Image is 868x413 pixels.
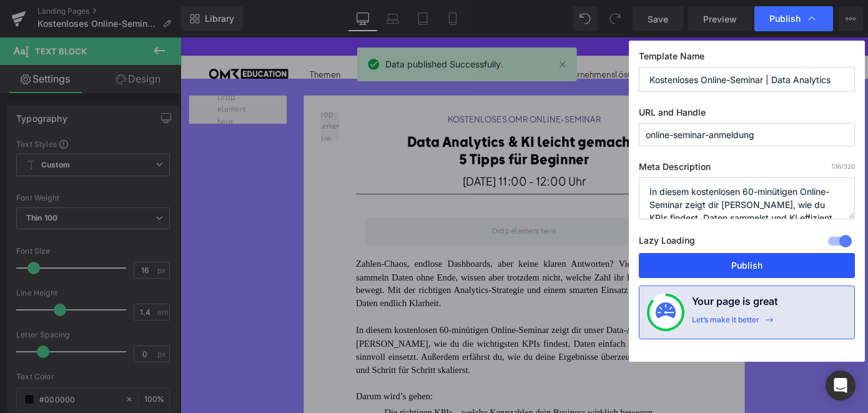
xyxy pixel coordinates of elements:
a: Suche [684,34,697,47]
button: Publish [639,253,855,278]
span: 136 [831,162,841,170]
span: Publish [769,13,801,24]
label: Template Name [639,51,855,67]
textarea: In diesem kostenlosen 60-minütigen Online-Seminar zeigt dir [PERSON_NAME], wie du KPIs findest, D... [639,177,855,219]
font: 5 Tipps für Beginner [306,124,450,142]
a: ThemenThemen [142,34,176,46]
label: Meta Description [639,161,855,177]
nav: Hauptmenü [142,32,518,48]
font: Data Analytics & KI leicht gemacht: [249,104,506,123]
h5: KOSTENLOSES OMR ONLINE-SEMINAR [193,82,563,98]
a: FormateFormate [202,34,240,46]
font: Darum wird’s gehen: [193,389,277,399]
label: Lazy Loading [639,232,695,253]
img: Omr_education_Logo [31,34,119,45]
div: Open Intercom Messenger [826,371,856,401]
a: Geförderte Weiterbildungen [267,34,390,46]
a: Warenkorb öffnen [713,33,724,47]
label: URL and Handle [639,107,855,123]
img: onboarding-status.svg [656,302,676,322]
font: In diesem kostenlosen 60-minütigen Online-Seminar zeigt dir unser Data-Analytics-Experte [PERSON_... [193,316,563,371]
h4: Your page is great [692,294,778,315]
div: Let’s make it better [692,315,759,331]
a: Unternehmenslösungen [416,34,518,46]
font: Zahlen-Chaos, endlose Dashboards, aber keine klaren Antworten? Viele Unternehmen sammeln Daten oh... [193,243,563,297]
span: /320 [831,162,855,170]
span: [DATE] 11:00 - 12:00 Uhr [310,149,445,165]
